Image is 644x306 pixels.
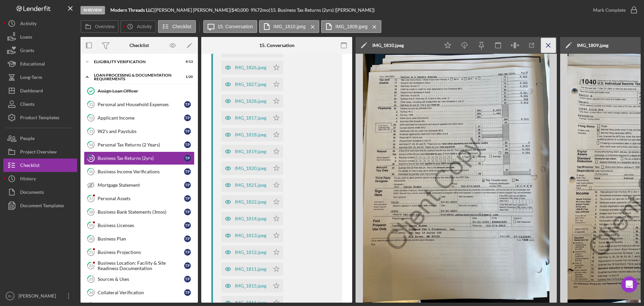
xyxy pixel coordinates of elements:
div: Business Income Verifications [98,169,184,174]
a: 15Business Tax Returns (2yrs)TP [84,151,195,165]
div: IMG_1813.jpeg [235,233,266,238]
button: IMG_1809.jpeg [321,20,381,33]
div: Collateral Verification [98,290,184,295]
button: Product Templates [3,111,77,124]
div: IMG_1812.jpeg [235,250,266,255]
button: IMG_1810.jpeg [259,20,319,33]
span: $40,000 [231,7,249,13]
div: People [20,132,35,147]
tspan: 20 [89,236,93,241]
div: Mortgage Statement [98,182,184,188]
button: IMG_1814.jpeg [221,212,283,225]
a: Mortgage StatementTP [84,178,195,192]
div: Checklist [20,159,40,174]
button: IMG_1822.jpeg [221,195,283,209]
div: Business Licenses [98,223,184,228]
button: Checklist [158,20,196,33]
div: IMG_1815.jpeg [235,283,266,289]
img: Preview [356,54,557,303]
div: Mark Complete [593,3,626,17]
button: Project Overview [3,145,77,159]
div: Ah, I see. Unfortunately, I don't have a timeline right now, but I am reporting your feedback to ... [5,151,110,218]
a: 23Sources & UsesTP [84,272,195,286]
button: IMG_1818.jpeg [221,128,283,141]
a: 13W2's and PaystubsTP [84,125,195,138]
button: Home [105,3,118,15]
div: Hi [PERSON_NAME], thank you for the additional information! The credit report automation is in ou... [11,2,105,61]
div: Educational [20,57,45,72]
button: Overview [80,20,119,33]
button: Long-Term [3,71,77,84]
button: IMG_1811.jpeg [221,262,283,276]
div: T P [184,141,191,148]
div: T P [184,262,191,269]
b: Modern Threads LLC [110,7,153,13]
div: Personal Tax Returns (2 Years) [98,142,184,147]
tspan: 24 [89,290,93,295]
tspan: 18 [89,210,93,214]
a: 18Business Bank Statements (3mos)TP [84,205,195,219]
div: History [20,172,36,187]
button: Send a message… [115,212,126,223]
a: 12Applicant IncomeTP [84,111,195,125]
div: IMG_1809.jpeg [577,43,608,48]
div: Loans [20,30,32,45]
div: I believe that is what we have set up currently, where we manually enter the information in a for... [30,91,123,131]
div: Document Templates [20,199,64,214]
div: Personal Assets [98,196,184,201]
button: 15. Conversation [203,20,258,33]
div: Activity [20,17,37,32]
div: Ryan says… [5,87,129,140]
a: Assign Loan Officer [84,84,195,98]
div: T P [184,168,191,175]
a: 24Collateral VerificationTP [84,286,195,299]
div: Clients [20,97,35,113]
div: T P [184,128,191,135]
button: History [3,172,77,185]
div: Close [118,3,130,15]
div: IMG_1819.jpeg [235,149,266,154]
button: Emoji picker [10,215,16,220]
div: Eligibility Verification [94,60,176,64]
div: T P [184,115,191,121]
div: W2's and Paystubs [98,129,184,134]
div: Best, [11,64,105,71]
label: Checklist [172,24,192,29]
div: Business Bank Statements (3mos) [98,209,184,215]
div: Personal and Household Expenses [98,102,184,107]
div: IMG_1810.jpeg [372,43,404,48]
div: I believe that is what we have set up currently, where we manually enter the information in a for... [24,87,129,135]
div: Loan Processing & Documentation Requirements [94,73,176,81]
button: Checklist [3,159,77,172]
button: People [3,132,77,145]
button: Gif picker [21,215,26,220]
div: T P [184,182,191,188]
button: Activity [120,20,156,33]
div: Business Plan [98,236,184,242]
div: [PERSON_NAME] [11,71,105,78]
button: IMG_1817.jpeg [221,111,283,125]
a: 14Personal Tax Returns (2 Years)TP [84,138,195,151]
button: IMG_1821.jpeg [221,178,283,192]
button: go back [4,3,17,15]
tspan: 19 [89,223,93,227]
button: Dashboard [3,84,77,97]
tspan: 23 [89,277,93,281]
a: 17Personal AssetsTP [84,192,195,205]
button: IMG_1828.jpeg [221,94,283,108]
button: Activity [3,17,77,30]
div: 9 % [251,7,257,13]
button: RL[PERSON_NAME] [3,289,77,303]
div: IMG_1827.jpeg [235,82,266,87]
iframe: Intercom live chat [621,276,637,293]
a: 21Business ProjectionsTP [84,246,195,259]
div: | 15. Business Tax Returns (2yrs) ([PERSON_NAME]) [269,7,375,13]
button: Upload attachment [32,215,37,220]
div: [PERSON_NAME] [17,289,60,304]
div: IMG_1828.jpeg [235,98,266,104]
tspan: 11 [89,102,93,106]
div: 15. Conversation [259,43,294,48]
